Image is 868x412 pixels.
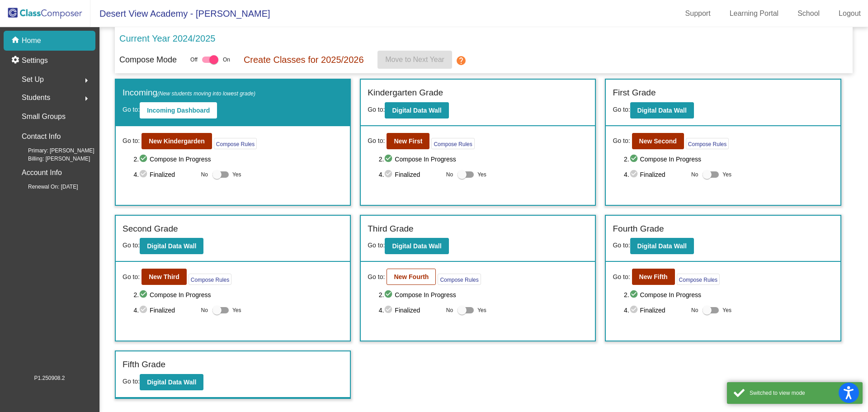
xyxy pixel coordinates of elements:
button: Compose Rules [677,274,720,285]
mat-icon: check_circle [384,169,395,180]
p: Current Year 2024/2025 [119,32,215,45]
b: Digital Data Wall [392,242,441,250]
b: New Fifth [639,273,668,280]
button: Digital Data Wall [140,238,203,254]
label: Incoming [123,86,255,99]
mat-icon: check_circle [629,305,640,316]
span: Yes [232,305,241,316]
b: Digital Data Wall [147,242,196,250]
label: Second Grade [123,223,178,236]
label: Fifth Grade [123,358,165,371]
span: Yes [722,169,731,180]
label: Third Grade [368,223,413,236]
mat-icon: settings [11,55,22,66]
b: Digital Data Wall [147,379,196,386]
mat-icon: check_circle [139,305,150,316]
b: Digital Data Wall [637,242,687,250]
button: Incoming Dashboard [140,102,217,118]
span: Yes [722,305,731,316]
mat-icon: home [11,35,22,46]
span: Go to: [368,106,385,113]
span: 4. Finalized [624,169,687,180]
mat-icon: check_circle [139,289,150,300]
span: Go to: [123,378,140,385]
p: Settings [22,55,48,66]
span: Desert View Academy - [PERSON_NAME] [90,6,270,21]
label: First Grade [613,86,656,99]
b: New Second [639,137,677,145]
b: New Kindergarden [149,137,205,145]
button: Compose Rules [686,138,729,149]
span: Students [22,91,50,104]
span: Go to: [368,272,385,282]
b: New Fourth [394,273,429,280]
button: Digital Data Wall [630,102,694,118]
span: 2. Compose In Progress [379,289,589,300]
span: 4. Finalized [133,305,196,316]
p: Home [22,35,41,46]
div: Switched to view mode [750,389,856,397]
p: Account Info [22,166,62,179]
span: Go to: [123,272,140,282]
span: No [691,306,698,314]
b: Incoming Dashboard [147,107,210,114]
span: No [446,306,453,314]
span: Go to: [123,136,140,146]
span: No [201,306,208,314]
button: New Fifth [632,269,675,285]
mat-icon: arrow_right [81,75,92,86]
span: Go to: [613,242,630,249]
span: 2. Compose In Progress [624,289,834,300]
span: 4. Finalized [624,305,687,316]
button: New First [387,133,429,149]
mat-icon: help [456,55,467,66]
p: Create Classes for 2025/2026 [244,53,364,66]
span: Move to Next Year [385,56,444,63]
button: New Second [632,133,684,149]
button: New Fourth [387,269,436,285]
span: Go to: [368,242,385,249]
span: Go to: [123,106,140,113]
span: Billing: [PERSON_NAME] [14,155,90,163]
button: Compose Rules [214,138,257,149]
label: Kindergarten Grade [368,86,443,99]
span: 2. Compose In Progress [133,154,343,165]
span: On [223,56,230,64]
button: Compose Rules [189,274,231,285]
span: Go to: [613,106,630,113]
span: 2. Compose In Progress [624,154,834,165]
span: Yes [232,169,241,180]
button: New Kindergarden [142,133,212,149]
span: Yes [477,305,486,316]
button: Digital Data Wall [140,374,203,390]
span: Yes [477,169,486,180]
span: 2. Compose In Progress [133,289,343,300]
button: Compose Rules [438,274,481,285]
mat-icon: arrow_right [81,93,92,104]
mat-icon: check_circle [629,289,640,300]
span: Off [190,56,198,64]
span: (New students moving into lowest grade) [157,90,255,97]
a: Learning Portal [722,6,786,21]
span: Go to: [368,136,385,146]
mat-icon: check_circle [384,289,395,300]
span: Set Up [22,73,44,86]
p: Small Groups [22,110,66,123]
mat-icon: check_circle [629,154,640,165]
span: Go to: [123,242,140,249]
p: Contact Info [22,130,61,143]
p: Compose Mode [119,54,177,66]
span: No [446,170,453,179]
button: Digital Data Wall [385,102,448,118]
b: Digital Data Wall [637,107,687,114]
mat-icon: check_circle [384,305,395,316]
button: Digital Data Wall [630,238,694,254]
span: Primary: [PERSON_NAME] [14,147,94,155]
label: Fourth Grade [613,223,664,236]
span: No [691,170,698,179]
mat-icon: check_circle [139,154,150,165]
mat-icon: check_circle [139,169,150,180]
span: 4. Finalized [133,169,196,180]
b: Digital Data Wall [392,107,441,114]
a: Logout [831,6,868,21]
